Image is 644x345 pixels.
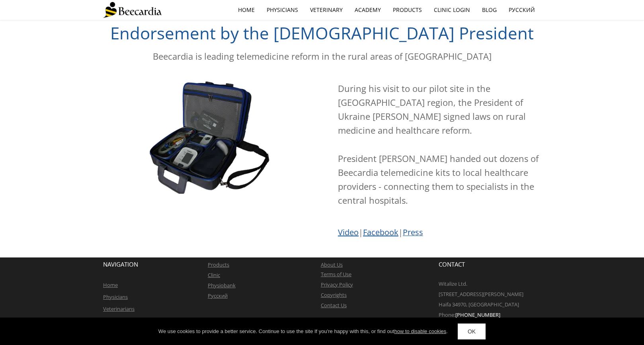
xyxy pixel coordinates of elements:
span: Press [403,227,423,238]
a: Privacy Policy [321,281,353,288]
span: CONTACT [439,260,465,268]
a: P [208,261,211,268]
a: how to disable cookies [394,328,446,334]
img: Telemedicine Kit [129,78,286,195]
img: Beecardia [103,2,162,18]
a: Academy [349,1,387,19]
a: About Us [321,261,343,268]
a: Physiobank [208,282,236,289]
a: Home [103,281,118,288]
a: Clinic [208,271,220,279]
a: Clinic Login [428,1,476,19]
a: Русский [208,292,228,299]
a: Academy [103,317,125,324]
a: home [232,1,261,19]
span: [STREET_ADDRESS][PERSON_NAME] [439,290,523,298]
a: Copyrights [321,291,347,298]
a: Physicians [261,1,304,19]
span: Endorsement by the [DEMOGRAPHIC_DATA] President [110,21,534,44]
a: Facebook [363,227,398,238]
a: Русский [503,1,541,19]
a: roducts [211,261,229,268]
span: Phone: [439,311,455,318]
a: Veterinary [304,1,349,19]
a: Physicians [103,293,128,300]
a: Terms of Use [321,271,351,278]
div: We use cookies to provide a better service. Continue to use the site If you're happy with this, o... [158,327,448,335]
span: Beecardia is leading telemedicine reform in the rural areas of [GEOGRAPHIC_DATA] [153,50,492,62]
span: | [398,227,403,238]
a: OK [458,324,486,339]
a: Press [403,229,423,237]
a: Products [387,1,428,19]
span: During his visit to our pilot site in the [GEOGRAPHIC_DATA] region, the President of Ukraine [PER... [338,82,526,136]
span: NAVIGATION [103,260,138,268]
span: Witalize Ltd. [439,280,467,287]
a: Video [338,227,359,238]
a: Blog [476,1,503,19]
span: [PHONE_NUMBER] [455,311,500,318]
span: Haifa 34970, [GEOGRAPHIC_DATA] [439,301,519,308]
span: | [359,227,363,238]
a: Contact Us [321,302,347,309]
span: President [PERSON_NAME] handed out dozens of Beecardia telemedicine kits to local healthcare prov... [338,152,539,207]
a: Veterinarians [103,305,135,312]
